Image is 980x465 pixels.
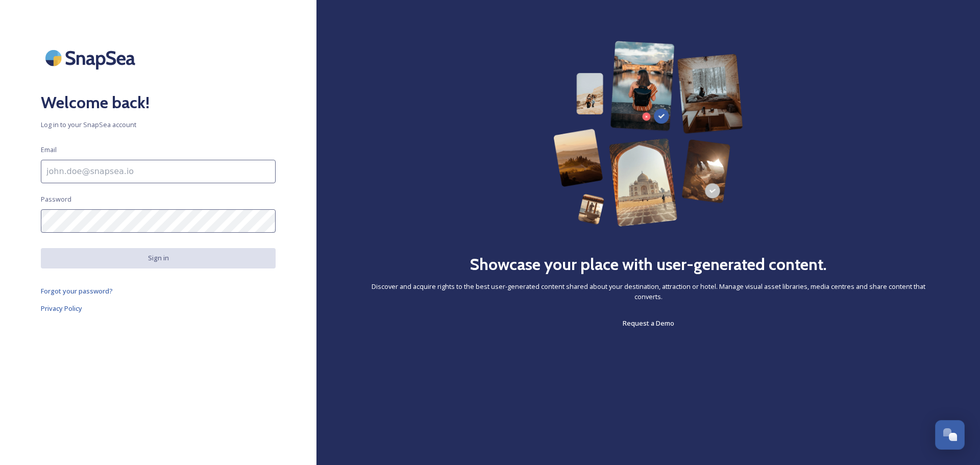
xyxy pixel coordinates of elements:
[553,41,743,227] img: 63b42ca75bacad526042e722_Group%20154-p-800.png
[41,145,57,155] span: Email
[41,194,71,204] span: Password
[41,160,276,183] input: john.doe@snapsea.io
[41,120,276,130] span: Log in to your SnapSea account
[41,286,113,296] span: Forgot your password?
[41,302,276,314] a: Privacy Policy
[623,317,674,329] a: Request a Demo
[41,41,143,75] img: SnapSea Logo
[41,285,276,297] a: Forgot your password?
[470,252,827,277] h2: Showcase your place with user-generated content.
[935,420,965,450] button: Open Chat
[41,248,276,268] button: Sign in
[357,282,939,301] span: Discover and acquire rights to the best user-generated content shared about your destination, att...
[623,319,674,328] span: Request a Demo
[41,90,276,115] h2: Welcome back!
[41,304,82,313] span: Privacy Policy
